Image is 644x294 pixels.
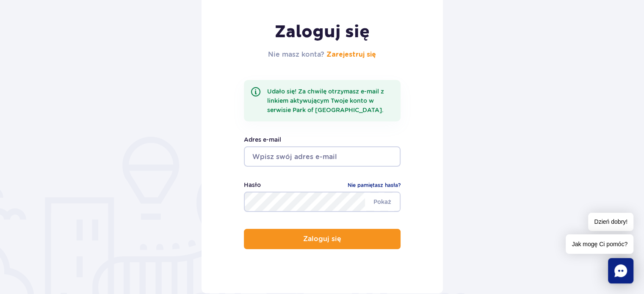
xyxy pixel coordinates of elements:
h1: Zaloguj się [268,22,376,43]
input: Wpisz swój adres e-mail [244,146,401,167]
a: Zarejestruj się [326,51,376,58]
button: Zaloguj się [244,229,401,249]
p: Zaloguj się [303,235,341,243]
label: Adres e-mail [244,135,401,144]
h2: Nie masz konta? [268,49,376,60]
div: Chat [608,258,633,283]
div: Udało się! Za chwilę otrzymasz e-mail z linkiem aktywującym Twoje konto w serwisie Park of [GEOGR... [244,80,401,121]
a: Nie pamiętasz hasła? [348,181,401,190]
span: Jak mogę Ci pomóc? [566,234,633,254]
span: Pokaż [365,193,400,211]
label: Hasło [244,180,261,190]
span: Dzień dobry! [588,213,633,231]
